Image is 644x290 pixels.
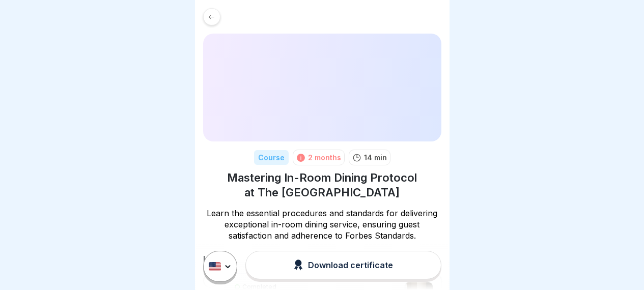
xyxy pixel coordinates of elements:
[203,170,441,199] h1: Mastering In-Room Dining Protocol at The [GEOGRAPHIC_DATA]
[254,150,289,165] div: Course
[203,208,441,241] p: Learn the essential procedures and standards for delivering exceptional in-room dining service, e...
[308,152,341,163] div: 2 months
[209,262,221,271] img: us.svg
[245,251,441,279] button: Download certificate
[364,152,387,163] p: 14 min
[294,259,393,271] div: Download certificate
